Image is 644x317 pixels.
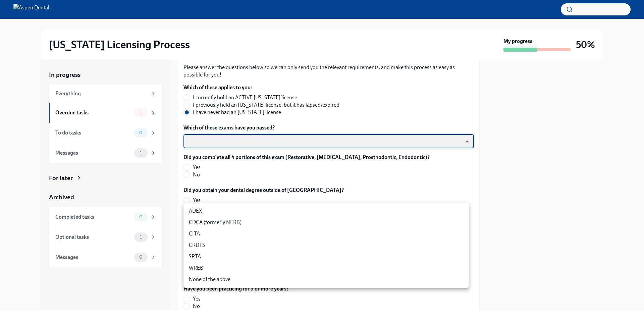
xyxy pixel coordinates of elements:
[183,217,469,228] li: CDCA (formerly NERB)
[183,251,469,262] li: SRTA
[183,262,469,274] li: WREB
[183,228,469,240] li: CITA
[183,274,469,285] li: None of the above
[183,240,469,251] li: CRDTS
[183,205,469,217] li: ADEX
